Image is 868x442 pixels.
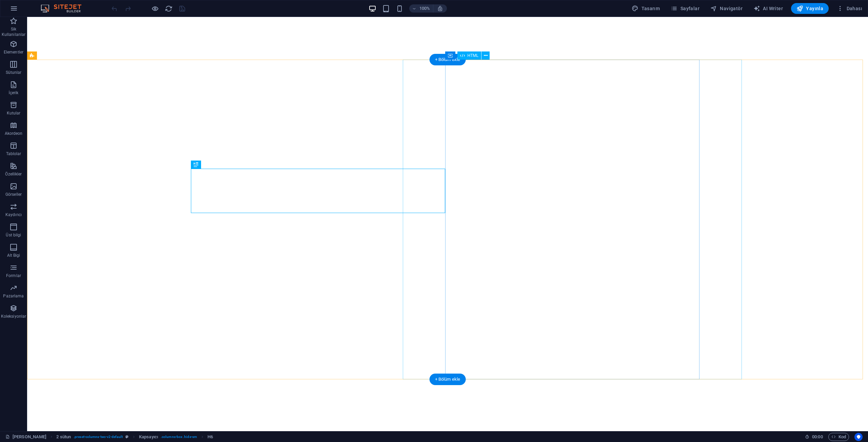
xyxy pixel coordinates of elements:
[8,90,18,96] p: İçerik
[751,3,786,14] button: AI Writer
[6,232,21,238] p: Üst bilgi
[164,4,173,13] button: reload
[834,3,865,14] button: Dahası
[812,433,823,441] span: 00 00
[708,3,745,14] button: Navigatör
[854,433,863,441] button: Usercentrics
[419,4,430,13] h6: 100%
[151,4,159,13] button: Ön izleme modundan çıkıp düzenlemeye devam etmek için buraya tıklayın
[753,5,783,12] span: AI Writer
[125,435,129,439] i: Bu element, özelleştirilebilir bir ön ayar
[208,433,213,441] span: Seçmek için tıkla. Düzenlemek için çift tıkla
[791,3,829,14] button: Yayınla
[437,5,443,12] i: Yeniden boyutlandırmada yakınlaştırma düzeyini seçilen cihaza uyacak şekilde otomatik olarak ayarla.
[7,253,20,258] p: Alt Bigi
[74,433,123,441] span: . preset-columns-two-v2-default
[6,151,21,156] p: Tablolar
[139,433,158,441] span: Seçmek için tıkla. Düzenlemek için çift tıkla
[668,3,702,14] button: Sayfalar
[4,49,23,55] p: Elementler
[6,70,22,75] p: Sütunlar
[3,293,24,299] p: Pazarlama
[56,433,213,441] nav: breadcrumb
[5,212,22,217] p: Kaydırıcı
[1,314,26,319] p: Koleksiyonlar
[817,434,818,439] span: :
[710,5,743,12] span: Navigatör
[6,273,21,278] p: Formlar
[5,192,22,197] p: Görseller
[39,4,90,13] img: Editor Logo
[831,433,846,441] span: Kod
[828,433,849,441] button: Kod
[468,54,479,58] span: HTML
[56,433,71,441] span: Seçmek için tıkla. Düzenlemek için çift tıkla
[629,3,663,14] div: Tasarım (Ctrl+Alt+Y)
[805,433,823,441] h6: Oturum süresi
[796,5,823,12] span: Yayınla
[165,5,173,13] i: Sayfayı yeniden yükleyin
[5,171,22,177] p: Özellikler
[409,4,433,13] button: 100%
[5,433,46,441] a: Seçimi iptal etmek için tıkla. Sayfaları açmak için çift tıkla
[671,5,699,12] span: Sayfalar
[837,5,862,12] span: Dahası
[632,5,660,12] span: Tasarım
[430,54,466,65] div: + Bölüm ekle
[161,433,197,441] span: . columns-box .hide-sm
[629,3,663,14] button: Tasarım
[430,374,466,385] div: + Bölüm ekle
[5,131,23,136] p: Akordeon
[7,110,21,116] p: Kutular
